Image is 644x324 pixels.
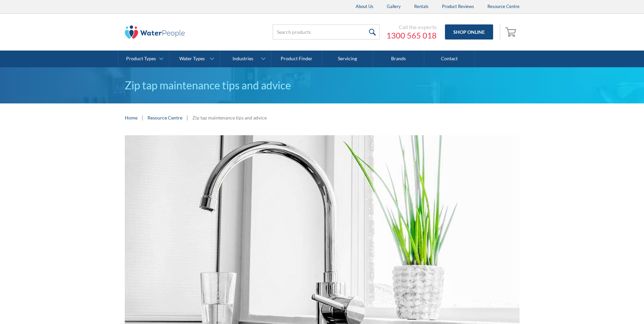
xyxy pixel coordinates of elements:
[424,51,475,67] a: Contact
[273,24,380,39] input: Search products
[118,51,169,67] a: Product Types
[179,56,205,62] div: Water Types
[386,24,437,30] div: Call the experts
[322,51,373,67] a: Servicing
[192,114,267,121] div: Zip tap maintenance tips and advice
[125,25,185,39] img: The Water People
[169,51,220,67] a: Water Types
[445,24,493,39] a: Shop Online
[125,77,520,93] h1: Zip tap maintenance tips and advice
[233,56,253,62] div: Industries
[126,56,156,62] div: Product Types
[125,114,137,121] a: Home
[141,113,144,121] div: |
[505,26,518,37] img: shopping cart
[373,51,424,67] a: Brands
[503,24,520,40] a: Open empty cart
[148,114,182,121] a: Resource Centre
[386,30,437,40] a: 1300 565 018
[271,51,322,67] a: Product Finder
[186,113,189,121] div: |
[220,51,271,67] a: Industries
